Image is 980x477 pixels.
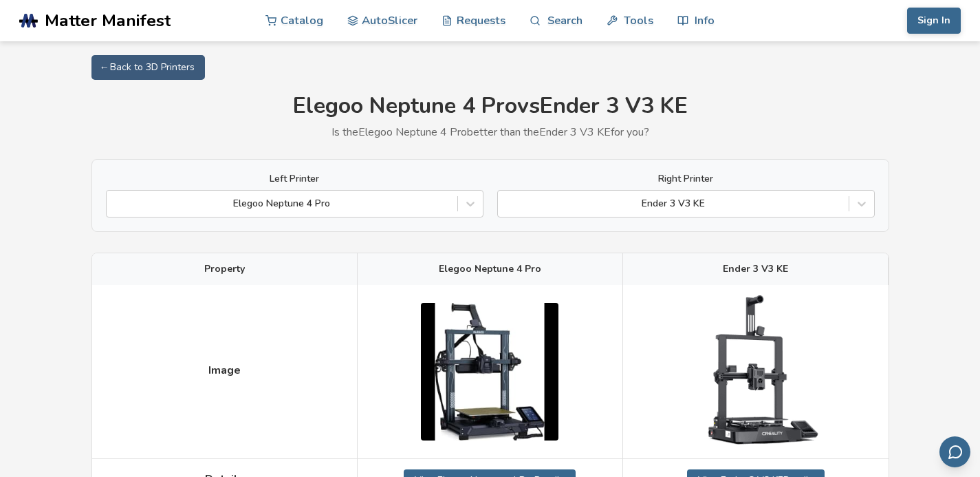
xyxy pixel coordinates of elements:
[939,436,970,467] button: Send feedback via email
[45,11,171,30] span: Matter Manifest
[421,303,558,441] img: Elegoo Neptune 4 Pro
[106,173,483,184] label: Left Printer
[497,173,875,184] label: Right Printer
[113,198,116,209] input: Elegoo Neptune 4 Pro
[723,264,788,275] span: Ender 3 V3 KE
[907,8,961,34] button: Sign In
[439,264,541,275] span: Elegoo Neptune 4 Pro
[687,295,825,448] img: Ender 3 V3 KE
[204,264,245,275] span: Property
[208,364,241,377] span: Image
[505,198,508,209] input: Ender 3 V3 KE
[91,94,889,119] h1: Elegoo Neptune 4 Pro vs Ender 3 V3 KE
[91,55,205,80] a: ← Back to 3D Printers
[91,126,889,138] p: Is the Elegoo Neptune 4 Pro better than the Ender 3 V3 KE for you?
